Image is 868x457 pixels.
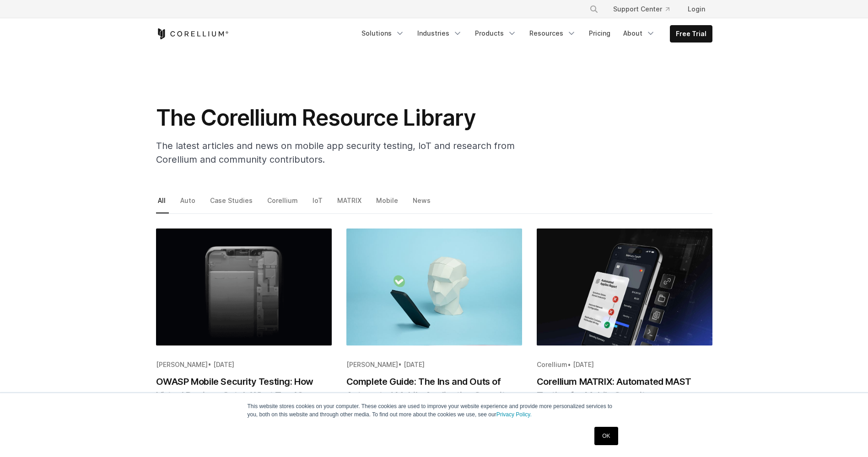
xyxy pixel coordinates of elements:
span: The latest articles and news on mobile app security testing, IoT and research from Corellium and ... [156,140,515,165]
span: [PERSON_NAME] [156,361,208,368]
span: [DATE] [213,361,234,368]
a: Free Trial [670,26,712,42]
a: Industries [412,25,468,42]
a: Solutions [356,25,410,42]
a: Pricing [583,25,616,42]
h2: OWASP Mobile Security Testing: How Virtual Devices Catch What Top 10 Checks Miss [156,375,332,416]
span: [PERSON_NAME] [346,361,398,368]
a: All [156,194,169,213]
a: Support Center [606,1,677,17]
span: [DATE] [404,361,425,368]
div: Navigation Menu [578,1,712,17]
div: • [346,360,522,369]
a: Case Studies [208,194,256,213]
div: • [156,360,332,369]
img: OWASP Mobile Security Testing: How Virtual Devices Catch What Top 10 Checks Miss [156,228,332,345]
a: Resources [524,25,582,42]
button: Search [586,1,602,17]
a: About [618,25,661,42]
img: Complete Guide: The Ins and Outs of Automated Mobile Application Security Testing [346,228,522,345]
img: Corellium MATRIX: Automated MAST Testing for Mobile Security [537,228,712,345]
a: Corellium Home [156,28,229,39]
a: Auto [178,194,199,213]
h1: The Corellium Resource Library [156,104,522,132]
a: Privacy Policy. [496,411,532,418]
a: IoT [311,194,326,213]
span: Corellium [537,361,567,368]
div: • [537,360,712,369]
a: Products [469,25,522,42]
span: [DATE] [573,361,594,368]
a: Mobile [374,194,401,213]
h2: Complete Guide: The Ins and Outs of Automated Mobile Application Security Testing [346,375,522,416]
a: Corellium [265,194,301,213]
a: OK [594,427,618,445]
h2: Corellium MATRIX: Automated MAST Testing for Mobile Security [537,375,712,402]
a: News [411,194,434,213]
a: Login [680,1,712,17]
div: Navigation Menu [356,25,712,43]
a: MATRIX [335,194,365,213]
p: This website stores cookies on your computer. These cookies are used to improve your website expe... [248,402,621,419]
